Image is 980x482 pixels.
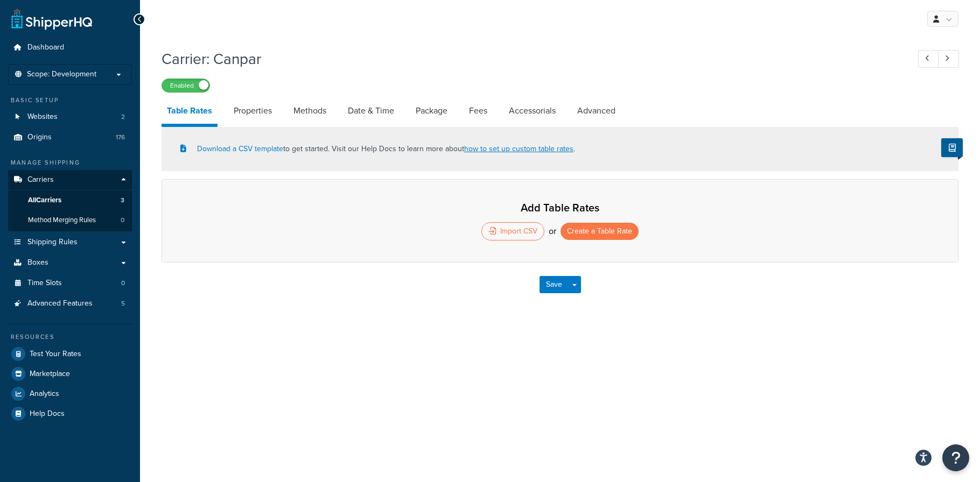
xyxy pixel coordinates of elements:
[30,409,65,419] span: Help Docs
[116,133,125,142] span: 176
[342,98,400,124] a: Date & Time
[28,196,61,205] span: All Carriers
[30,370,70,379] span: Marketplace
[8,384,132,403] a: Analytics
[8,210,132,230] li: Method Merging Rules
[27,258,48,267] span: Boxes
[8,170,132,231] li: Carriers
[8,404,132,423] a: Help Docs
[27,299,93,308] span: Advanced Features
[180,143,283,154] a: Download a CSV template
[27,133,52,142] span: Origins
[464,143,573,154] a: how to set up custom table rates
[184,201,936,214] p: Add Table Rates
[27,238,78,247] span: Shipping Rules
[27,279,62,288] span: Time Slots
[121,196,124,205] span: 3
[938,50,959,68] a: Next Record
[942,444,969,471] button: Open Resource Center
[8,232,132,252] a: Shipping Rules
[30,389,59,399] span: Analytics
[410,98,453,124] a: Package
[27,70,96,79] span: Scope: Development
[8,253,132,273] a: Boxes
[27,43,64,52] span: Dashboard
[8,294,132,314] li: Advanced Features
[8,158,132,167] div: Manage Shipping
[8,273,132,293] li: Time Slots
[8,344,132,364] a: Test Your Rates
[121,279,125,288] span: 0
[8,127,132,147] a: Origins176
[28,216,96,225] span: Method Merging Rules
[162,79,209,92] label: Enabled
[481,222,544,240] div: Import CSV
[288,98,332,124] a: Methods
[30,350,81,359] span: Test Your Rates
[27,175,54,185] span: Carriers
[918,50,939,68] a: Previous Record
[8,294,132,314] a: Advanced Features5
[162,48,898,69] h1: Carrier: Canpar
[8,273,132,293] a: Time Slots0
[8,127,132,147] li: Origins
[121,112,125,122] span: 2
[180,143,575,155] p: to get started. Visit our Help Docs to learn more about .
[8,364,132,384] a: Marketplace
[121,299,125,308] span: 5
[8,170,132,190] a: Carriers
[503,98,561,124] a: Accessorials
[8,96,132,105] div: Basic Setup
[464,98,493,124] a: Fees
[540,276,569,293] button: Save
[8,38,132,58] a: Dashboard
[27,112,58,122] span: Websites
[8,190,132,210] a: AllCarriers3
[8,107,132,127] li: Websites
[8,107,132,127] a: Websites2
[228,98,277,124] a: Properties
[8,332,132,342] div: Resources
[561,223,639,240] button: Create a Table Rate
[121,216,124,225] span: 0
[941,138,963,157] button: Show Help Docs
[572,98,621,124] a: Advanced
[162,98,218,127] a: Table Rates
[549,224,556,239] span: or
[8,210,132,230] a: Method Merging Rules0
